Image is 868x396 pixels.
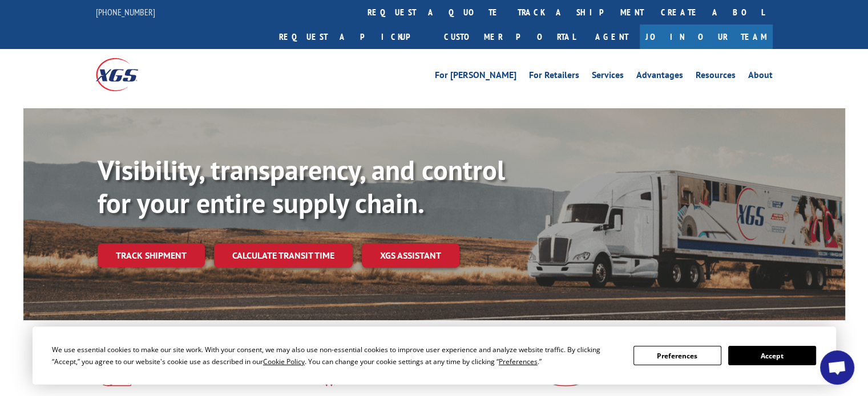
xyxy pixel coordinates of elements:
a: Services [592,71,624,83]
a: For Retailers [529,71,579,83]
a: Join Our Team [640,25,773,49]
a: Track shipment [98,243,205,267]
div: Chat abierto [820,350,854,385]
a: About [748,71,773,83]
button: Accept [728,346,816,365]
a: XGS ASSISTANT [362,243,459,268]
div: We use essential cookies to make our site work. With your consent, we may also use non-essential ... [52,344,620,368]
a: Agent [584,25,640,49]
a: For [PERSON_NAME] [435,71,516,83]
a: Customer Portal [435,25,584,49]
a: Calculate transit time [214,243,353,268]
a: Advantages [636,71,683,83]
div: Cookie Consent Prompt [33,326,836,385]
a: Request a pickup [271,25,435,49]
button: Preferences [633,346,721,365]
span: Preferences [499,357,538,366]
a: Resources [696,71,736,83]
span: Cookie Policy [263,357,305,366]
a: [PHONE_NUMBER] [96,6,155,18]
b: Visibility, transparency, and control for your entire supply chain. [98,152,505,221]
